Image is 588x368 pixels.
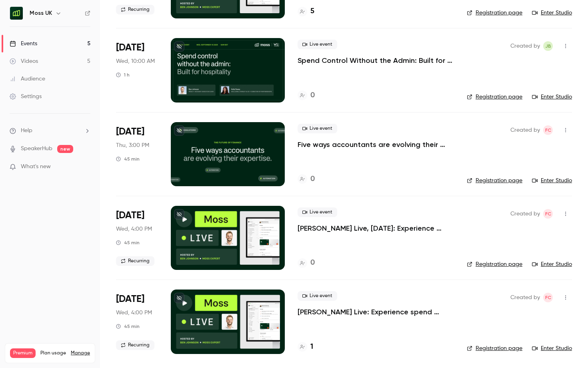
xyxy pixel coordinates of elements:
[30,9,52,17] h6: Moss UK
[298,140,454,149] a: Five ways accountants are evolving their expertise, for the future of finance
[298,342,313,352] a: 1
[116,57,155,65] span: Wed, 10:00 AM
[116,41,144,54] span: [DATE]
[532,344,572,352] a: Enter Studio
[40,350,66,356] span: Plan usage
[71,350,90,356] a: Manage
[10,75,45,83] div: Audience
[298,6,314,17] a: 5
[467,9,522,17] a: Registration page
[10,40,37,48] div: Events
[116,309,152,317] span: Wed, 4:00 PM
[467,177,522,185] a: Registration page
[543,293,553,302] span: Felicity Cator
[310,174,315,185] h4: 0
[10,93,42,101] div: Settings
[532,260,572,268] a: Enter Studio
[116,256,154,266] span: Recurring
[10,127,90,135] li: help-dropdown-opener
[116,225,152,233] span: Wed, 4:00 PM
[310,257,315,268] h4: 0
[298,174,315,185] a: 0
[510,125,540,135] span: Created by
[116,156,140,162] div: 45 min
[57,145,73,153] span: new
[467,93,522,101] a: Registration page
[10,7,23,20] img: Moss UK
[545,293,551,302] span: FC
[116,5,154,14] span: Recurring
[116,125,144,138] span: [DATE]
[298,307,454,317] a: [PERSON_NAME] Live: Experience spend management automation with [PERSON_NAME]
[21,127,32,135] span: Help
[116,72,130,78] div: 1 h
[298,90,315,101] a: 0
[116,290,158,354] div: Nov 5 Wed, 3:00 PM (Europe/London)
[116,340,154,350] span: Recurring
[467,344,522,352] a: Registration page
[116,209,144,222] span: [DATE]
[116,323,140,330] div: 45 min
[116,38,158,102] div: Sep 10 Wed, 9:00 AM (Europe/London)
[116,122,158,186] div: Sep 11 Thu, 2:00 PM (Europe/London)
[116,239,140,246] div: 45 min
[310,342,313,352] h4: 1
[467,260,522,268] a: Registration page
[21,145,52,153] a: SpeakerHub
[116,206,158,270] div: Oct 1 Wed, 3:00 PM (Europe/London)
[298,257,315,268] a: 0
[545,125,551,135] span: FC
[81,163,90,171] iframe: Noticeable Trigger
[545,209,551,219] span: FC
[10,348,36,358] span: Premium
[116,141,149,149] span: Thu, 3:00 PM
[298,40,337,49] span: Live event
[116,293,144,306] span: [DATE]
[298,223,454,233] a: [PERSON_NAME] Live, [DATE]: Experience spend management automation with [PERSON_NAME]
[510,293,540,302] span: Created by
[298,124,337,133] span: Live event
[545,41,551,51] span: JB
[298,56,454,65] a: Spend Control Without the Admin: Built for Hospitality
[532,177,572,185] a: Enter Studio
[510,209,540,219] span: Created by
[298,207,337,217] span: Live event
[532,9,572,17] a: Enter Studio
[543,209,553,219] span: Felicity Cator
[10,57,38,65] div: Videos
[298,291,337,301] span: Live event
[543,41,553,51] span: Jara Bockx
[21,163,51,171] span: What's new
[532,93,572,101] a: Enter Studio
[310,6,314,17] h4: 5
[543,125,553,135] span: Felicity Cator
[310,90,315,101] h4: 0
[510,41,540,51] span: Created by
